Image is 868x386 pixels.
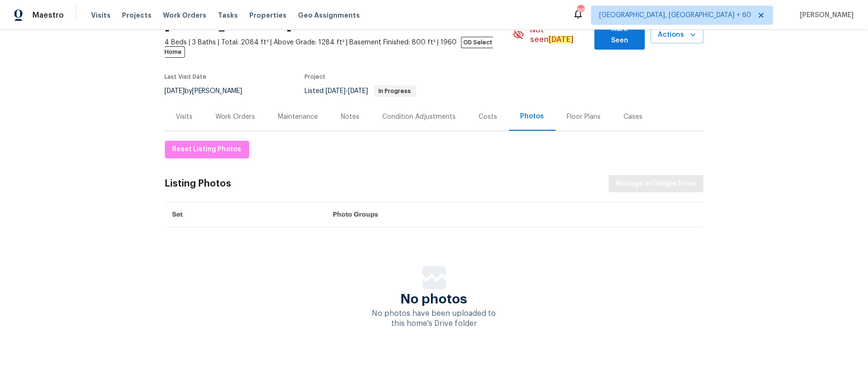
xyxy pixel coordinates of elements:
[383,112,456,122] div: Condition Adjustments
[658,29,696,41] span: Actions
[375,88,415,94] span: In Progress
[91,10,111,20] span: Visits
[165,85,254,97] div: by [PERSON_NAME]
[165,38,513,57] span: 4 Beds | 3 Baths | Total: 2084 ft² | Above Grade: 1284 ft² | Basement Finished: 800 ft² | 1960
[122,10,152,20] span: Projects
[326,88,346,94] span: [DATE]
[176,112,193,122] div: Visits
[609,175,704,193] button: Manage in Google Drive
[165,179,232,188] div: Listing Photos
[341,112,360,122] div: Notes
[348,88,368,94] span: [DATE]
[278,112,318,122] div: Maintenance
[549,36,573,43] em: [DATE]
[165,74,207,80] span: Last Visit Date
[577,6,584,15] div: 867
[624,112,643,122] div: Cases
[32,10,64,20] span: Maestro
[249,10,286,20] span: Properties
[173,144,242,156] span: Reset Listing Photos
[305,88,416,94] span: Listed
[218,12,238,19] span: Tasks
[165,202,326,228] th: Set
[567,112,601,122] div: Floor Plans
[599,10,751,20] span: [GEOGRAPHIC_DATA], [GEOGRAPHIC_DATA] + 60
[165,37,493,58] span: OD Select Home
[326,202,704,228] th: Photo Groups
[326,88,368,94] span: -
[298,10,360,20] span: Geo Assignments
[616,178,696,190] span: Manage in Google Drive
[602,23,637,47] span: Mark Seen
[372,310,496,327] span: No photos have been uploaded to this home's Drive folder
[165,141,249,158] button: Reset Listing Photos
[796,10,854,20] span: [PERSON_NAME]
[165,88,185,94] span: [DATE]
[530,25,589,44] span: Not seen
[594,21,645,50] button: Mark Seen
[401,294,468,304] span: No photos
[216,112,255,122] div: Work Orders
[305,74,326,80] span: Project
[163,10,206,20] span: Work Orders
[651,26,704,44] button: Actions
[165,21,292,30] h2: [STREET_ADDRESS]
[521,112,544,121] div: Photos
[479,112,498,122] div: Costs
